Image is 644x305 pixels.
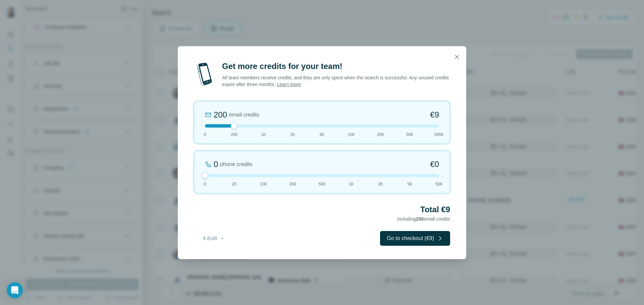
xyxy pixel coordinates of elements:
p: All team members receive credits, and they are only spent when the search is successful. Any unus... [222,74,450,88]
span: 0 [204,132,206,138]
span: 50K [435,181,442,187]
span: 20K [377,132,384,138]
span: 1K [349,181,354,187]
h2: Total €9 [194,204,450,215]
div: Open Intercom Messenger [7,282,23,298]
span: Including email credits [397,216,450,222]
span: €0 [430,159,439,170]
span: 1K [261,132,266,138]
span: email credits [229,111,259,119]
img: mobile-phone [194,61,215,88]
span: 2K [290,132,295,138]
span: 50K [406,132,413,138]
span: 5K [320,132,325,138]
span: 200 [231,132,237,138]
span: 200 [416,216,424,222]
span: 10K [348,132,355,138]
span: 2K [378,181,383,187]
span: 500 [319,181,325,187]
span: 0 [204,181,206,187]
span: 500K [434,132,444,138]
span: 100 [260,181,267,187]
span: 5K [407,181,412,187]
span: 20 [232,181,236,187]
button: € EUR [199,232,230,244]
div: 0 [214,159,218,170]
span: phone credits [220,160,252,168]
button: Go to checkout (€9) [380,231,450,246]
span: €9 [430,109,439,120]
span: 200 [289,181,296,187]
div: 200 [214,109,227,120]
a: Learn more [277,82,301,87]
